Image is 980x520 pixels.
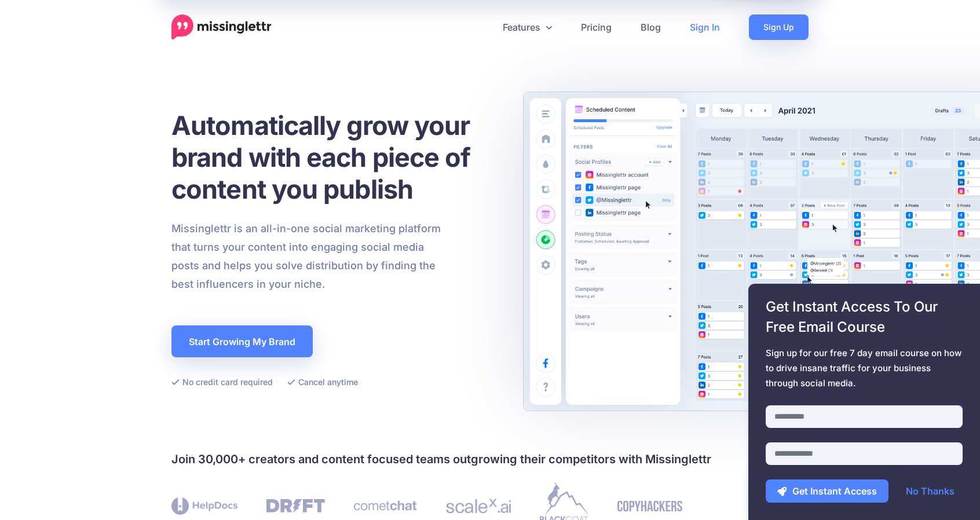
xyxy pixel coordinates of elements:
a: Start Growing My Brand [171,325,313,357]
a: Home [171,14,272,40]
li: No credit card required [171,375,273,389]
a: No Thanks [894,479,966,503]
p: Missinglettr is an all-in-one social marketing platform that turns your content into engaging soc... [171,219,441,294]
span: Get Instant Access To Our Free Email Course [766,296,963,337]
a: Sign In [675,14,734,40]
a: Features [488,14,566,40]
span: Sign up for our free 7 day email course on how to drive insane traffic for your business through ... [766,346,963,391]
h1: Automatically grow your brand with each piece of content you publish [171,109,499,205]
li: Cancel anytime [287,375,358,389]
a: Pricing [566,14,626,40]
a: Sign Up [749,14,809,40]
a: Blog [626,14,675,40]
button: Get Instant Access [766,479,888,503]
h4: Join 30,000+ creators and content focused teams outgrowing their competitors with Missinglettr [171,450,809,468]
